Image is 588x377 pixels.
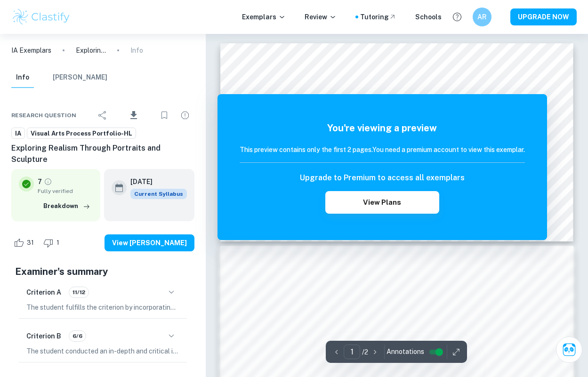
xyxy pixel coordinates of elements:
div: Report issue [176,106,194,125]
button: Breakdown [41,199,93,213]
a: Visual Arts Process Portfolio-HL [27,128,136,139]
span: 31 [22,238,39,248]
p: 7 [38,176,42,187]
p: Info [130,45,143,56]
h6: Upgrade to Premium to access all exemplars [300,172,465,184]
a: Schools [415,12,442,22]
h5: You're viewing a preview [240,121,525,135]
p: The student fulfills the criterion by incorporating multiple art-making formats from different ca... [26,302,179,313]
h5: Examiner's summary [15,265,191,279]
p: Exploring Realism Through Portraits and Sculpture [76,45,106,56]
div: Dislike [41,235,64,250]
button: [PERSON_NAME] [53,67,107,88]
button: Info [11,67,34,88]
span: Fully verified [38,187,93,195]
span: IA [12,129,24,138]
span: Annotations [387,347,424,357]
h6: Criterion A [26,287,61,297]
div: Bookmark [155,106,174,125]
button: View Plans [325,191,439,214]
span: Visual Arts Process Portfolio-HL [27,129,136,138]
span: 6/6 [69,332,86,340]
button: AR [473,8,491,26]
h6: AR [477,12,488,22]
button: Ask Clai [556,337,582,363]
p: Review [305,12,337,22]
a: IA [11,128,25,139]
p: / 2 [362,347,368,357]
h6: Exploring Realism Through Portraits and Sculpture [11,143,194,165]
h6: Criterion B [26,331,61,341]
span: Current Syllabus [130,189,187,199]
h6: This preview contains only the first 2 pages. You need a premium account to view this exemplar. [240,144,525,155]
button: View [PERSON_NAME] [105,234,194,251]
span: 1 [51,238,64,248]
div: Share [93,106,112,125]
div: Like [11,235,39,250]
a: Grade fully verified [44,177,52,186]
p: Exemplars [242,12,286,22]
a: Tutoring [360,12,396,22]
span: Research question [11,111,76,120]
p: The student conducted an in-depth and critical investigation in their portfolio, exploring variou... [26,346,179,356]
span: 11/12 [69,288,89,297]
div: This exemplar is based on the current syllabus. Feel free to refer to it for inspiration/ideas wh... [130,189,187,199]
div: Download [114,103,153,128]
a: IA Exemplars [11,45,51,56]
button: Help and Feedback [449,9,465,25]
img: Clastify logo [11,8,71,26]
h6: [DATE] [130,176,179,187]
button: UPGRADE NOW [510,8,577,25]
